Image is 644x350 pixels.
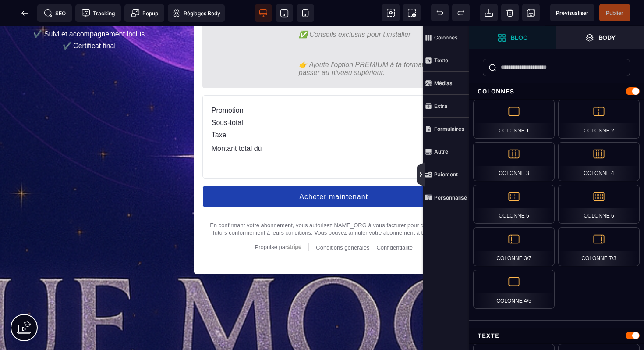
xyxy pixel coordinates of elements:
[212,105,226,113] text: Taxe
[469,26,556,49] span: Ouvrir les blocs
[550,4,594,21] span: Aperçu
[501,4,519,21] span: Nettoyage
[469,328,644,344] div: Texte
[598,34,616,41] strong: Body
[423,186,469,209] span: Personnalisé
[473,270,555,309] div: Colonne 4/5
[124,4,164,22] span: Créer une alerte modale
[522,4,540,21] span: Enregistrer
[212,118,262,126] text: Montant total dû
[423,26,469,49] span: Colonnes
[434,57,448,64] strong: Texte
[423,49,469,72] span: Texte
[558,100,640,139] div: Colonne 2
[382,4,400,21] span: Voir les composants
[403,4,421,21] span: Capture d'écran
[473,100,555,139] div: Colonne 1
[556,10,588,16] span: Prévisualiser
[172,9,220,18] span: Réglages Body
[473,142,555,181] div: Colonne 3
[556,26,644,49] span: Ouvrir les calques
[431,4,449,21] span: Défaire
[434,80,453,86] strong: Médias
[81,9,115,18] span: Tracking
[316,218,369,225] a: Conditions générales
[255,4,272,22] span: Voir bureau
[423,118,469,140] span: Formulaires
[131,9,158,18] span: Popup
[44,9,66,18] span: SEO
[255,218,287,224] span: Propulsé par
[480,4,498,21] span: Importer
[473,185,555,224] div: Colonne 5
[606,10,623,16] span: Publier
[434,103,447,109] strong: Extra
[434,148,448,155] strong: Autre
[255,218,302,225] a: Propulsé par
[168,4,225,22] span: Favicon
[434,171,458,178] strong: Paiement
[75,4,121,22] span: Code de suivi
[434,125,464,132] strong: Formulaires
[452,4,470,21] span: Rétablir
[299,35,449,50] em: 👉 Ajoute l’option PREMIUM à ta formation pour passer au niveau supérieur.
[16,4,34,22] span: Retour
[276,4,293,22] span: Voir tablette
[202,159,465,181] button: Acheter maintenant
[212,93,243,100] text: Sous-total
[599,4,630,21] span: Enregistrer le contenu
[376,218,412,225] a: Confidentialité
[202,195,465,210] div: En confirmant votre abonnement, vous autorisez NAME_ORG à vous facturer pour des paiements futurs...
[434,34,458,41] strong: Colonnes
[434,194,467,201] strong: Personnalisé
[299,4,411,12] em: ✅ Conseils exclusifs pour t’installer
[212,80,244,88] text: Promotion
[558,185,640,224] div: Colonne 6
[423,72,469,95] span: Médias
[511,34,527,41] strong: Bloc
[423,95,469,118] span: Extra
[423,140,469,163] span: Autre
[558,142,640,181] div: Colonne 4
[469,83,644,100] div: Colonnes
[473,227,555,266] div: Colonne 3/7
[423,163,469,186] span: Paiement
[297,4,314,22] span: Voir mobile
[37,4,72,22] span: Métadata SEO
[558,227,640,266] div: Colonne 7/3
[469,162,478,188] span: Afficher les vues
